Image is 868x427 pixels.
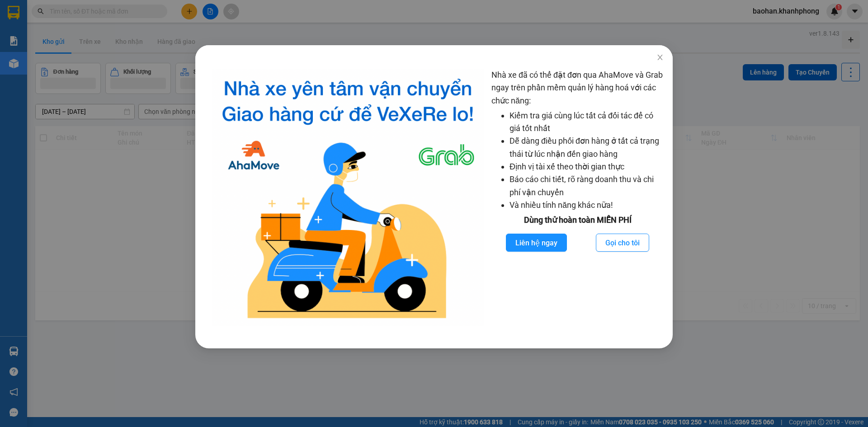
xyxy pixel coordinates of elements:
[647,45,673,70] button: Close
[509,135,664,160] li: Dễ dàng điều phối đơn hàng ở tất cả trạng thái từ lúc nhận đến giao hàng
[509,173,664,199] li: Báo cáo chi tiết, rõ ràng doanh thu và chi phí vận chuyển
[212,69,484,326] img: logo
[509,199,664,211] li: Và nhiều tính năng khác nữa!
[605,237,640,249] span: Gọi cho tôi
[509,109,664,135] li: Kiểm tra giá cùng lúc tất cả đối tác để có giá tốt nhất
[506,234,567,252] button: Liên hệ ngay
[491,214,664,226] div: Dùng thử hoàn toàn MIỄN PHÍ
[491,69,664,326] div: Nhà xe đã có thể đặt đơn qua AhaMove và Grab ngay trên phần mềm quản lý hàng hoá với các chức năng:
[596,234,649,252] button: Gọi cho tôi
[656,54,664,61] span: close
[515,237,557,249] span: Liên hệ ngay
[509,160,664,173] li: Định vị tài xế theo thời gian thực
